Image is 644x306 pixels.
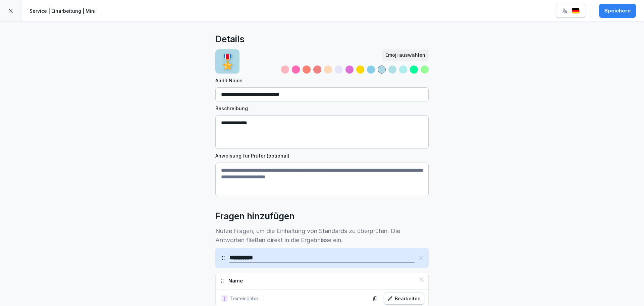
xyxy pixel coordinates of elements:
button: Speichern [599,4,636,18]
p: Name [228,277,243,285]
h2: Fragen hinzufügen [215,210,294,223]
p: Nutze Fragen, um die Einhaltung von Standards zu überprüfen. Die Antworten fließen direkt in die ... [215,226,429,245]
label: Audit Name [215,77,429,84]
p: Texteingabe [230,295,258,302]
label: Anweisung für Prüfer (optional) [215,152,429,159]
button: Bearbeiten [384,293,424,305]
p: Service | Einarbeitung | Mini [30,7,96,14]
h2: Details [215,33,245,46]
div: Speichern [604,7,631,14]
label: Beschreibung [215,105,429,112]
img: de.svg [572,8,580,14]
button: Emoji auswählen [382,49,429,61]
p: 🎖️ [219,51,236,72]
div: Emoji auswählen [385,51,425,59]
div: Bearbeiten [387,295,421,302]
